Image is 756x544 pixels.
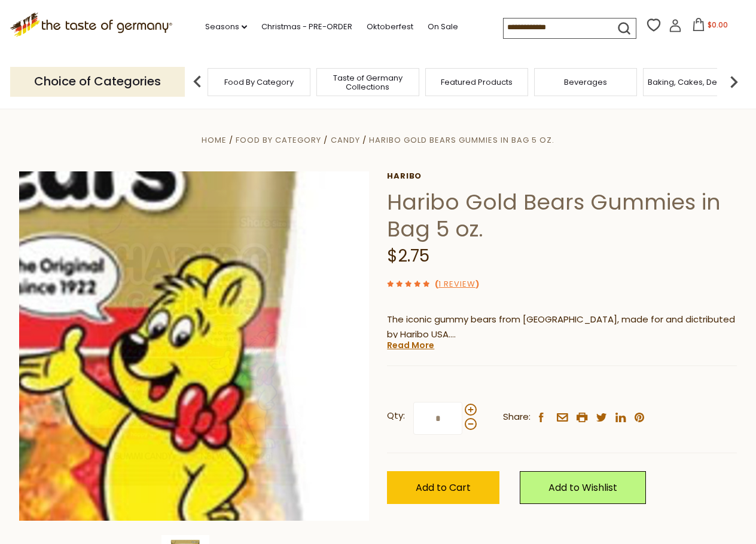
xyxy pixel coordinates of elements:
a: Read More [387,339,434,351]
img: Haribo Gold Bears Gummies in Bag [19,171,369,521]
h1: Haribo Gold Bears Gummies in Bag 5 oz. [387,189,737,242]
strong: Qty: [387,408,405,423]
a: Food By Category [224,78,294,87]
span: ( ) [435,278,479,290]
a: Taste of Germany Collections [320,73,416,91]
a: Seasons [205,20,247,33]
span: $0.00 [708,20,728,30]
a: Home [202,134,227,146]
input: Qty: [413,402,462,435]
button: Add to Cart [387,471,499,504]
span: Add to Cart [416,481,471,494]
a: Baking, Cakes, Desserts [648,78,740,87]
p: Choice of Categories [10,67,185,96]
span: Share: [503,410,531,425]
button: $0.00 [684,18,735,36]
p: The iconic gummy bears from [GEOGRAPHIC_DATA], made for and dictributed by Haribo USA. [387,312,737,342]
a: Add to Wishlist [520,471,646,504]
a: 1 Review [438,278,475,291]
a: Oktoberfest [367,20,413,33]
img: previous arrow [185,70,209,94]
a: Featured Products [441,78,513,87]
span: $2.75 [387,244,429,268]
a: Christmas - PRE-ORDER [261,20,352,33]
a: Food By Category [236,134,321,146]
a: Haribo [387,171,737,181]
a: On Sale [428,20,458,33]
img: next arrow [722,70,746,94]
a: Candy [331,134,360,146]
a: Beverages [564,78,607,87]
a: Haribo Gold Bears Gummies in Bag 5 oz. [369,134,554,146]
